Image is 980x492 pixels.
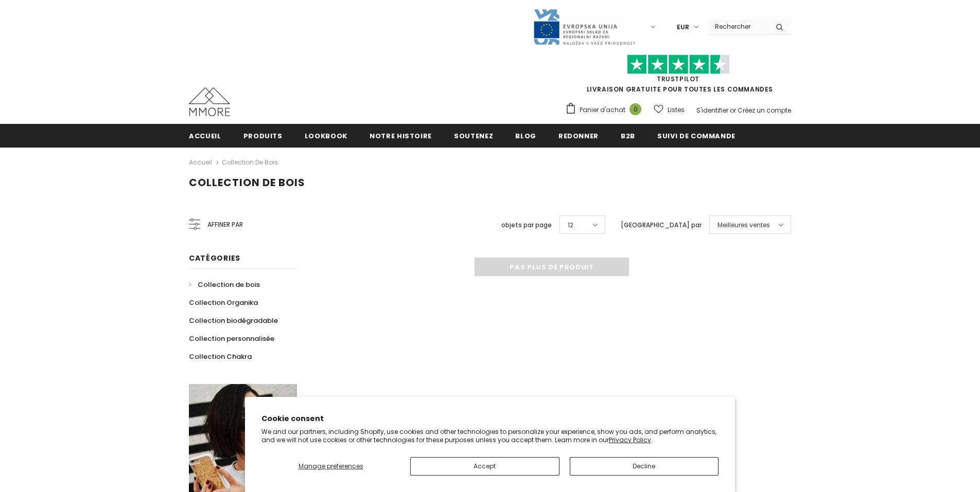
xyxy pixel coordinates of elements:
[677,22,689,32] span: EUR
[657,131,736,141] span: Suivi de commande
[198,280,260,289] span: Collection de bois
[629,103,641,115] span: 0
[370,131,432,141] span: Notre histoire
[454,131,493,141] span: soutenez
[189,175,305,190] span: Collection de bois
[621,220,702,230] label: [GEOGRAPHIC_DATA] par
[370,124,432,147] a: Notre histoire
[189,348,252,366] a: Collection Chakra
[657,124,736,147] a: Suivi de commande
[189,352,252,361] span: Collection Chakra
[454,124,493,147] a: soutenez
[533,22,636,31] a: Javni Razpis
[410,457,559,476] button: Accept
[730,106,736,115] span: or
[568,220,573,230] span: 12
[738,106,791,115] a: Créez un compte
[627,54,730,75] img: Faites confiance aux étoiles pilotes
[533,8,636,46] img: Javni Razpis
[558,124,599,147] a: Redonner
[189,294,258,312] a: Collection Organika
[717,220,770,230] span: Meilleures ventes
[189,312,278,330] a: Collection biodégradable
[243,124,283,147] a: Produits
[243,131,283,141] span: Produits
[189,330,274,348] a: Collection personnalisée
[621,124,635,147] a: B2B
[222,158,278,167] a: Collection de bois
[558,131,599,141] span: Redonner
[189,253,240,263] span: Catégories
[189,316,278,325] span: Collection biodégradable
[305,124,347,147] a: Lookbook
[654,101,685,119] a: Listes
[189,124,221,147] a: Accueil
[305,131,347,141] span: Lookbook
[609,435,651,444] a: Privacy Policy
[565,102,646,118] a: Panier d'achat 0
[189,298,258,307] span: Collection Organika
[189,87,230,116] img: Cas MMORE
[207,219,243,230] span: Affiner par
[709,19,768,34] input: Search Site
[515,131,536,141] span: Blog
[501,220,552,230] label: objets par page
[580,105,625,115] span: Panier d'achat
[189,334,274,343] span: Collection personnalisée
[621,131,635,141] span: B2B
[299,462,363,470] span: Manage preferences
[570,457,719,476] button: Decline
[565,59,791,94] span: LIVRAISON GRATUITE POUR TOUTES LES COMMANDES
[515,124,536,147] a: Blog
[696,106,728,115] a: S'identifier
[261,428,719,444] p: We and our partners, including Shopify, use cookies and other technologies to personalize your ex...
[189,131,221,141] span: Accueil
[668,105,685,115] span: Listes
[189,276,260,294] a: Collection de bois
[657,75,699,83] a: TrustPilot
[261,413,719,424] h2: Cookie consent
[261,457,400,476] button: Manage preferences
[189,156,212,169] a: Accueil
